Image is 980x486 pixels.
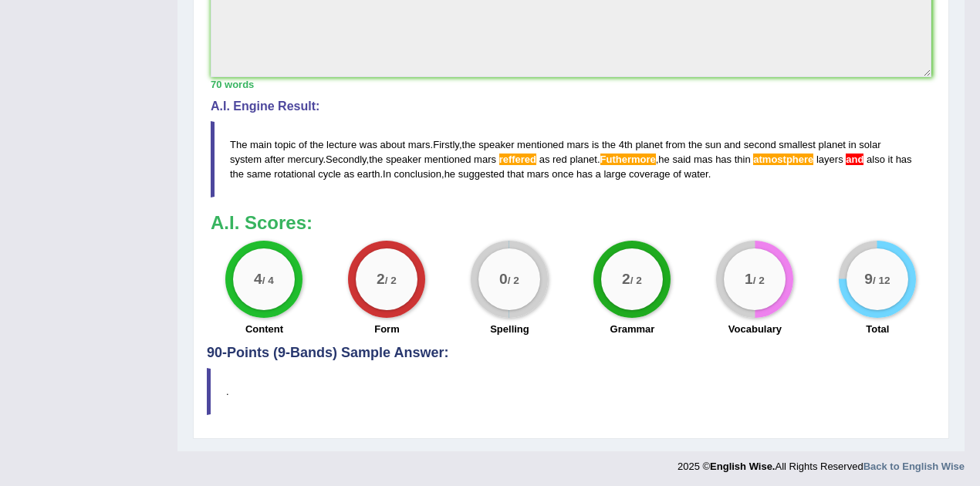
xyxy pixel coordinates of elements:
[211,100,931,113] h4: A.I. Engine Result:
[888,154,894,165] span: it
[635,139,662,150] span: planet
[507,168,524,180] span: that
[211,77,931,92] div: 70 words
[819,139,846,150] span: planet
[688,139,702,150] span: the
[255,271,263,288] big: 4
[444,168,455,180] span: he
[630,275,642,287] small: / 2
[230,154,262,165] span: system
[600,154,656,165] span: Possible spelling mistake found. (did you mean: Furthermore)
[753,154,813,165] span: Possible spelling mistake found. (did you mean: atmosphere)
[569,154,596,165] span: planet
[753,275,765,287] small: / 2
[211,212,313,233] b: A.I. Scores:
[462,139,476,150] span: the
[735,154,751,165] span: thin
[394,168,441,180] span: conclusion
[299,139,307,150] span: of
[527,168,549,180] span: mars
[744,139,776,150] span: second
[490,322,529,336] label: Spelling
[433,139,459,150] span: Firstly
[715,154,732,165] span: has
[274,168,315,180] span: rotational
[816,154,843,165] span: layers
[678,451,965,474] div: 2025 © All Rights Reserved
[592,139,599,150] span: is
[539,154,550,165] span: as
[619,139,633,150] span: 4th
[508,275,519,287] small: / 2
[245,322,283,336] label: Content
[896,154,912,165] span: has
[326,139,357,150] span: lecture
[386,154,421,165] span: speaker
[380,139,406,150] span: about
[843,154,847,165] span: Use a comma before ‘and’ if it connects two independent clauses (unless they are closely connecte...
[374,322,400,336] label: Form
[629,168,670,180] span: coverage
[230,139,247,150] span: The
[458,168,505,180] span: suggested
[478,139,514,150] span: speaker
[553,154,567,165] span: red
[849,139,857,150] span: in
[603,168,626,180] span: large
[357,168,380,180] span: earth
[262,275,274,287] small: / 4
[383,168,391,180] span: In
[623,271,631,288] big: 2
[474,154,496,165] span: mars
[265,154,285,165] span: after
[552,168,573,180] span: once
[287,154,323,165] span: mercury
[873,275,890,287] small: / 12
[610,322,655,336] label: Grammar
[360,139,377,150] span: was
[211,121,931,197] blockquote: . , . , . , . , .
[745,271,754,288] big: 1
[665,139,685,150] span: from
[309,139,323,150] span: the
[859,139,880,150] span: solar
[596,168,601,180] span: a
[865,271,874,288] big: 9
[343,168,354,180] span: as
[385,275,397,287] small: / 2
[694,154,713,165] span: mas
[326,154,367,165] span: Secondly
[863,461,965,472] a: Back to English Wise
[408,139,431,150] span: mars
[424,154,471,165] span: mentioned
[207,368,935,415] blockquote: .
[275,139,296,150] span: topic
[728,322,782,336] label: Vocabulary
[672,154,691,165] span: said
[710,461,775,472] strong: English Wise.
[318,168,341,180] span: cycle
[377,271,386,288] big: 2
[867,154,885,165] span: also
[684,168,708,180] span: water
[724,139,741,150] span: and
[230,168,244,180] span: the
[673,168,681,180] span: of
[658,154,669,165] span: he
[866,322,889,336] label: Total
[517,139,564,150] span: mentioned
[499,154,536,165] span: Possible spelling mistake found. (did you mean: referred)
[369,154,383,165] span: the
[602,139,616,150] span: the
[566,139,589,150] span: mars
[500,271,509,288] big: 0
[705,139,721,150] span: sun
[846,154,863,165] span: Use a comma before ‘and’ if it connects two independent clauses (unless they are closely connecte...
[779,139,816,150] span: smallest
[247,168,272,180] span: same
[250,139,272,150] span: main
[576,168,593,180] span: has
